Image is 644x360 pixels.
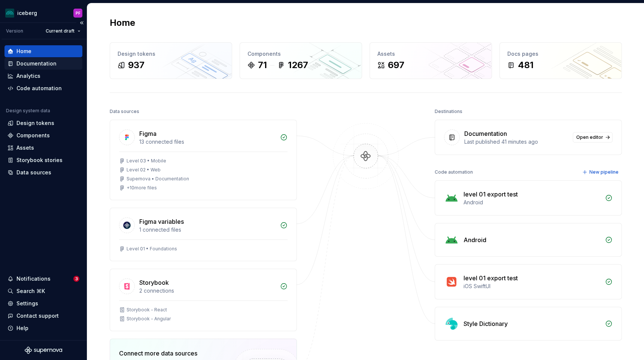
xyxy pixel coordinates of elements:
div: Android [464,199,601,206]
button: Contact support [4,310,82,322]
div: Contact support [16,312,59,320]
div: 1267 [288,59,308,71]
div: Documentation [16,60,57,67]
button: Search ⌘K [4,285,82,297]
div: 1 connected files [139,226,276,234]
a: Figma variables1 connected filesLevel 01 • Foundations [110,208,297,261]
a: Docs pages481 [499,42,622,79]
a: Home [4,45,82,57]
button: Help [4,322,82,334]
div: Data sources [110,106,139,117]
a: Analytics [4,70,82,82]
div: Version [6,28,23,34]
div: Home [16,48,31,55]
div: Assets [16,144,34,152]
div: Notifications [16,275,51,283]
div: Code automation [435,167,473,177]
div: Android [464,235,486,244]
div: Level 01 • Foundations [127,246,177,252]
div: 937 [128,59,145,71]
div: Help [16,324,28,332]
div: Figma [139,129,157,138]
div: Level 02 • Web [127,167,161,173]
span: Current draft [46,28,75,34]
span: 3 [73,276,79,282]
button: New pipeline [580,167,622,177]
span: New pipeline [589,169,619,175]
div: iOS SwiftUI [464,283,601,290]
div: Code automation [16,85,62,92]
button: Collapse sidebar [76,18,87,28]
a: Code automation [4,82,82,94]
div: 697 [388,59,404,71]
a: Open editor [573,132,613,143]
a: Storybook2 connectionsStorybook - ReactStorybook - Angular [110,269,297,331]
div: Docs pages [507,50,614,58]
div: Data sources [16,169,51,176]
div: level 01 export test [464,274,518,283]
a: Settings [4,298,82,309]
div: Storybook - React [127,307,167,313]
a: Documentation [4,58,82,70]
a: Design tokens [4,117,82,129]
div: + 10 more files [127,185,157,191]
div: 71 [258,59,267,71]
button: Current draft [42,26,84,36]
div: Storybook [139,278,169,287]
div: Design tokens [118,50,224,58]
button: icebergPF [1,5,85,21]
div: 2 connections [139,287,276,295]
a: Assets [4,142,82,154]
div: Last published 41 minutes ago [464,138,568,146]
button: Notifications3 [4,273,82,285]
div: Supernova • Documentation [127,176,189,182]
div: iceberg [17,9,37,17]
div: PF [76,10,80,16]
svg: Supernova Logo [25,347,62,354]
span: Open editor [576,134,603,140]
div: Analytics [16,72,40,80]
div: Assets [377,50,484,58]
div: Destinations [435,106,462,117]
div: 13 connected files [139,138,276,146]
a: Figma13 connected filesLevel 03 • MobileLevel 02 • WebSupernova • Documentation+10more files [110,120,297,200]
div: Level 03 • Mobile [127,158,166,164]
a: Components711267 [240,42,362,79]
img: 418c6d47-6da6-4103-8b13-b5999f8989a1.png [5,9,14,18]
div: Figma variables [139,217,184,226]
div: Documentation [464,129,507,138]
div: Storybook - Angular [127,316,171,322]
div: Storybook stories [16,156,63,164]
div: Settings [16,300,38,307]
div: Style Dictionary [464,319,508,328]
div: 481 [518,59,534,71]
a: Storybook stories [4,154,82,166]
a: Assets697 [370,42,492,79]
div: Design system data [6,108,50,114]
div: Components [247,50,354,58]
a: Data sources [4,167,82,179]
div: Connect more data sources [119,349,220,358]
a: Components [4,129,82,141]
div: Components [16,132,50,139]
div: level 01 export test [464,190,518,199]
div: Design tokens [16,119,54,127]
div: Search ⌘K [16,287,45,295]
h2: Home [110,17,135,29]
a: Design tokens937 [110,42,232,79]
